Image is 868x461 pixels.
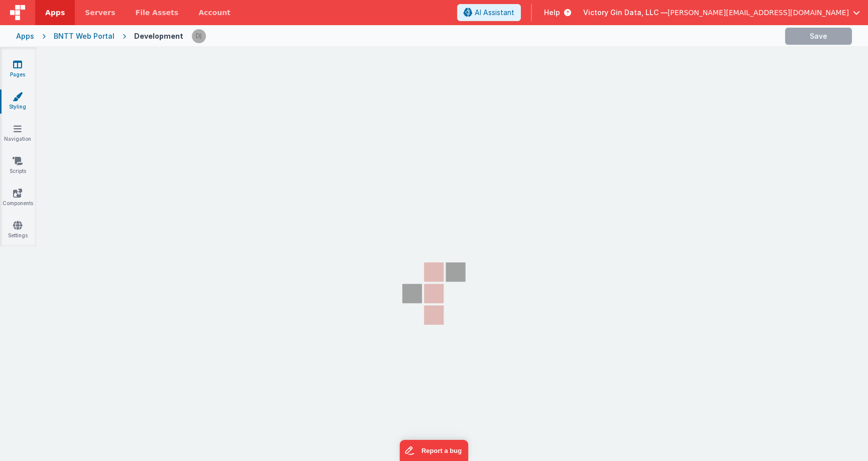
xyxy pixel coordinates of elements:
[475,8,514,18] span: AI Assistant
[457,4,521,21] button: AI Assistant
[785,28,852,45] button: Save
[45,8,65,18] span: Apps
[54,31,115,41] div: BNTT Web Portal
[85,8,115,18] span: Servers
[544,8,560,18] span: Help
[400,440,469,461] iframe: Marker.io feedback button
[134,31,183,41] div: Development
[668,8,849,18] span: [PERSON_NAME][EMAIL_ADDRESS][DOMAIN_NAME]
[583,8,668,18] span: Victory Gin Data, LLC —
[136,8,179,18] span: File Assets
[16,31,34,41] div: Apps
[192,29,206,43] img: f3d315f864dfd729bbf95c1be5919636
[583,8,860,18] button: Victory Gin Data, LLC — [PERSON_NAME][EMAIL_ADDRESS][DOMAIN_NAME]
